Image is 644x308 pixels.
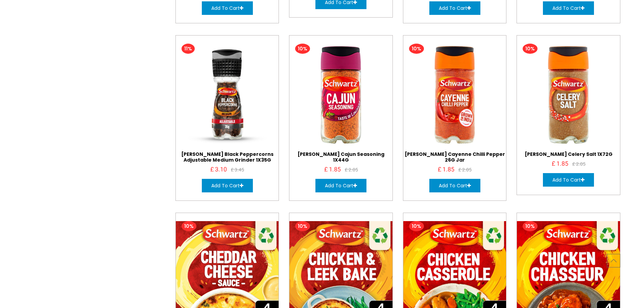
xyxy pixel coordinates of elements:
button: Add To Cart [543,1,594,15]
span: 10% [523,221,538,231]
span: 10% [409,44,424,54]
span: £ 3.10 [210,166,227,174]
img: Schwartz_Cajun_Seasoning_44g_44g_℮.jpeg [289,44,392,147]
span: £ 1.85 [324,166,341,174]
span: 10% [182,221,196,231]
span: £ 1.85 [438,166,454,174]
a: [PERSON_NAME] Black Peppercorns Adjustable Medium Grinder 1X35G [181,151,273,163]
span: £ 2.05 [345,166,358,174]
a: [PERSON_NAME] Cayenne Chilli Pepper 26G Jar [405,151,505,163]
button: Add To Cart [202,179,253,192]
span: 11% [182,44,195,54]
button: Add To Cart [315,179,366,192]
span: £ 1.85 [552,160,568,168]
span: 10% [295,44,310,54]
a: [PERSON_NAME] Celery Salt 1X72G [525,151,613,158]
button: Add To Cart [429,1,480,15]
span: 10% [295,221,310,231]
span: £ 2.05 [572,160,586,168]
span: £ 3.45 [231,166,244,174]
img: Schwartz_Black_Peppercorns_Adjustable_Medium_grinder_35g_35g_℮.jpeg [176,44,279,147]
span: 10% [409,221,424,231]
button: Add To Cart [543,173,594,187]
a: [PERSON_NAME] Cajun Seasoning 1X44G [297,151,384,163]
button: Add To Cart [202,1,253,15]
span: £ 2.05 [458,166,472,174]
img: Schwartz_Celery_Salt_72g_72g_℮.jpeg [517,44,620,147]
img: Schwartz_Cayenne_Chilli_Pepper_26G_Jar_26g_℮.jpeg [403,44,506,147]
button: Add To Cart [429,179,480,192]
span: 10% [523,44,538,54]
